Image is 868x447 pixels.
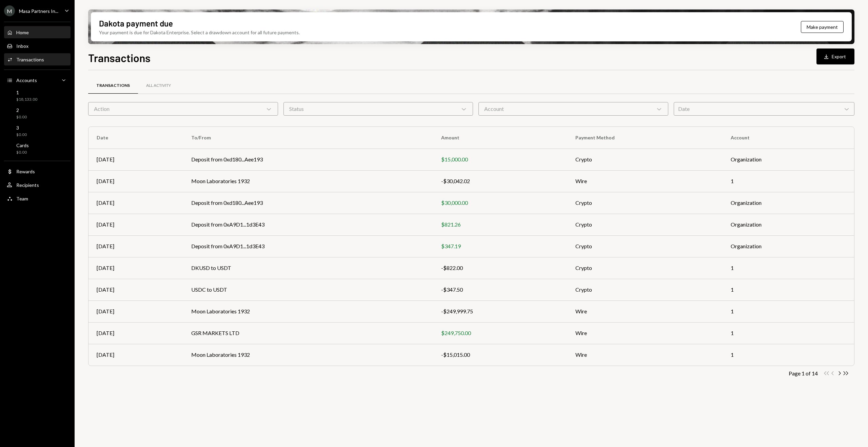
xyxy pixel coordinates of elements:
button: Export [816,48,854,64]
div: $15,000.00 [441,155,559,163]
a: Team [4,192,71,205]
a: Recipients [4,179,71,191]
a: 3$0.00 [4,123,71,139]
div: Rewards [16,169,35,174]
td: Moon Laboratories 1932 [183,344,433,366]
a: Transactions [4,53,71,65]
td: 1 [723,257,854,279]
div: [DATE] [97,220,175,229]
div: Dakota payment due [99,18,173,29]
button: Make payment [801,21,844,33]
td: 1 [723,170,854,192]
div: $821.26 [441,220,559,229]
td: 1 [723,344,854,366]
div: Account [478,102,668,116]
div: Your payment is due for Dakota Enterprise. Select a drawdown account for all future payments. [99,29,300,36]
div: Masa Partners In... [19,8,58,14]
td: Deposit from 0xA9D1...1d3E43 [183,235,433,257]
td: Crypto [567,279,723,300]
td: Organization [723,192,854,214]
td: Organization [723,149,854,170]
div: [DATE] [97,177,175,185]
div: $0.00 [16,150,29,155]
div: [DATE] [97,307,175,315]
div: Cards [16,142,29,148]
td: Crypto [567,149,723,170]
div: -$249,999.75 [441,307,559,315]
div: -$30,042.02 [441,177,559,185]
td: USDC to USDT [183,279,433,300]
div: $347.19 [441,242,559,250]
a: Accounts [4,74,71,86]
div: Transactions [96,83,130,89]
td: 1 [723,322,854,344]
h1: Transactions [88,51,151,64]
div: $0.00 [16,114,27,120]
td: Deposit from 0xd180...Aee193 [183,192,433,214]
div: Page 1 of 14 [789,370,818,376]
div: -$15,015.00 [441,351,559,359]
td: GSR MARKETS LTD [183,322,433,344]
a: Cards$0.00 [4,140,71,157]
a: Rewards [4,165,71,177]
div: [DATE] [97,264,175,272]
td: 1 [723,279,854,300]
td: Crypto [567,214,723,235]
td: Moon Laboratories 1932 [183,170,433,192]
div: Recipients [16,182,39,188]
div: $0.00 [16,132,27,138]
td: Deposit from 0xA9D1...1d3E43 [183,214,433,235]
div: $18,133.00 [16,97,37,102]
th: Date [88,127,183,149]
th: To/From [183,127,433,149]
div: Action [88,102,278,116]
td: Wire [567,170,723,192]
td: DKUSD to USDT [183,257,433,279]
td: Moon Laboratories 1932 [183,300,433,322]
div: [DATE] [97,199,175,207]
td: Wire [567,322,723,344]
div: [DATE] [97,286,175,294]
a: Transactions [88,77,138,94]
div: Status [283,102,473,116]
div: [DATE] [97,351,175,359]
div: Transactions [16,57,44,62]
a: 1$18,133.00 [4,88,71,104]
th: Amount [433,127,567,149]
td: Crypto [567,257,723,279]
div: [DATE] [97,242,175,250]
td: Deposit from 0xd180...Aee193 [183,149,433,170]
td: Organization [723,235,854,257]
th: Account [723,127,854,149]
div: Team [16,196,28,201]
a: Inbox [4,40,71,52]
div: -$347.50 [441,286,559,294]
div: [DATE] [97,155,175,163]
div: Inbox [16,43,28,49]
div: 2 [16,107,27,113]
th: Payment Method [567,127,723,149]
td: 1 [723,300,854,322]
div: [DATE] [97,329,175,337]
td: Wire [567,300,723,322]
a: Home [4,26,71,38]
div: 3 [16,125,27,131]
td: Crypto [567,192,723,214]
div: M [4,5,15,16]
div: All Activity [146,83,171,89]
div: Home [16,30,29,35]
td: Crypto [567,235,723,257]
td: Organization [723,214,854,235]
div: 1 [16,90,37,95]
div: Date [674,102,855,116]
div: -$822.00 [441,264,559,272]
div: Accounts [16,77,37,83]
td: Wire [567,344,723,366]
div: $249,750.00 [441,329,559,337]
div: $30,000.00 [441,199,559,207]
a: All Activity [138,77,179,94]
a: 2$0.00 [4,105,71,121]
